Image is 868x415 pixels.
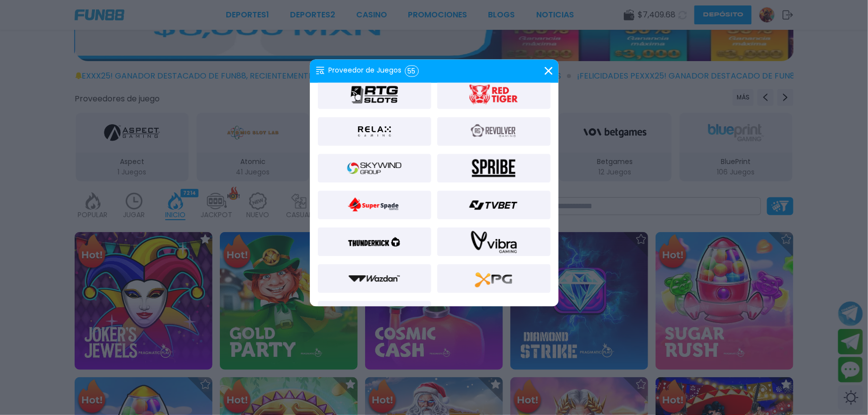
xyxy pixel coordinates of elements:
img: Spribe [467,156,520,180]
div: Proveedor de Juegos [316,65,419,77]
div: 55 [405,65,419,77]
img: SuperSpade [347,193,401,217]
img: Skywind [347,156,401,180]
img: Relax [351,119,398,143]
img: Real Time Game [347,83,401,106]
img: RedTiger [467,83,520,106]
img: Revolver [467,119,520,143]
img: TVBET [467,193,520,217]
img: ThunderKick [347,230,401,253]
img: XProGaming [467,266,520,290]
img: Zitro [347,303,401,327]
img: WazDan [347,266,401,290]
img: Vibra [467,230,520,253]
